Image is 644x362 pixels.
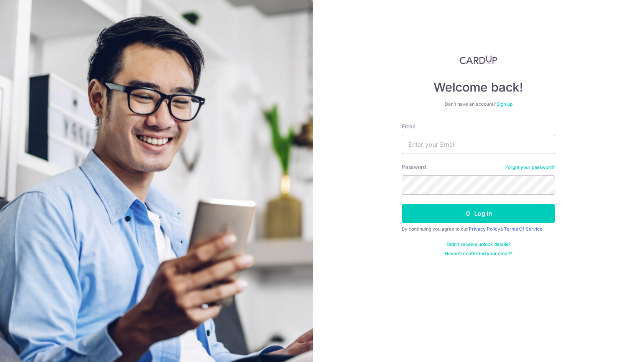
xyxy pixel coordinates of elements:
[402,80,555,95] h4: Welcome back!
[402,226,555,232] div: By continuing you agree to our &
[460,55,497,64] img: CardUp Logo
[402,204,555,223] button: Log in
[496,101,513,107] a: Sign up
[447,241,511,247] a: Didn't receive unlock details?
[402,123,415,130] label: Email
[504,226,542,232] a: Terms Of Service
[505,164,555,170] a: Forgot your password?
[445,251,512,257] a: Haven't confirmed your email?
[402,101,555,107] div: Don’t have an account?
[402,163,426,171] label: Password
[469,226,500,232] a: Privacy Policy
[402,135,555,154] input: Enter your Email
